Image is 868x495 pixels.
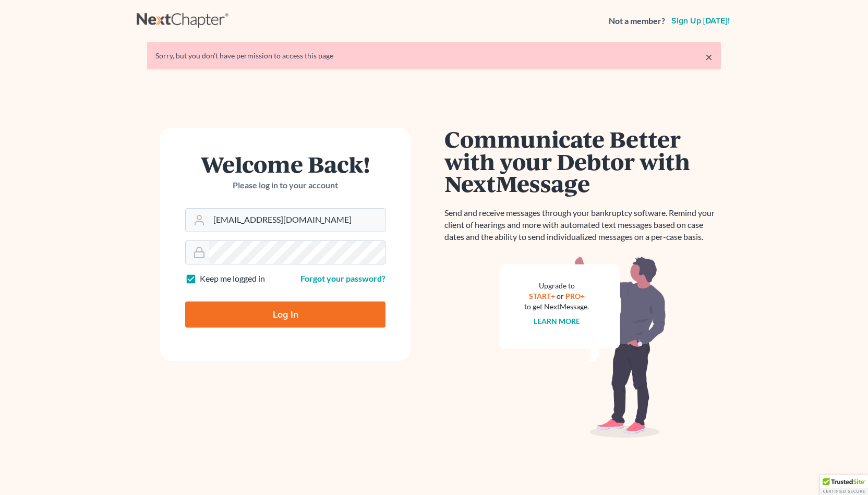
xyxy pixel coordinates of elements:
img: nextmessage_bg-59042aed3d76b12b5cd301f8e5b87938c9018125f34e5fa2b7a6b67550977c72.svg [499,256,666,438]
span: or [557,292,564,300]
a: Learn more [534,317,580,325]
input: Email Address [209,209,385,232]
div: Sorry, but you don't have permission to access this page [155,51,713,61]
div: Upgrade to [524,281,589,291]
a: × [705,51,713,63]
input: Log In [185,301,385,328]
a: START+ [529,292,555,300]
strong: Not a member? [609,15,665,27]
a: PRO+ [565,292,585,300]
p: Please log in to your account [185,179,385,191]
div: to get NextMessage. [524,301,589,312]
a: Forgot your password? [300,273,385,283]
h1: Communicate Better with your Debtor with NextMessage [444,128,721,195]
h1: Welcome Back! [185,153,385,175]
p: Send and receive messages through your bankruptcy software. Remind your client of hearings and mo... [444,207,721,243]
div: TrustedSite Certified [820,475,868,495]
label: Keep me logged in [200,273,265,285]
a: Sign up [DATE]! [669,17,731,25]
